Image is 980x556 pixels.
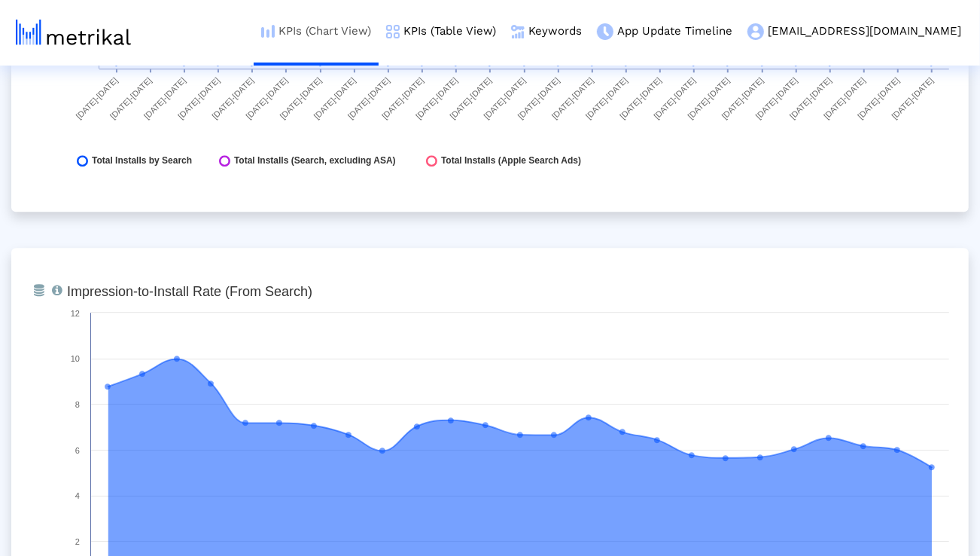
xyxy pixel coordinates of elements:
[652,75,697,121] text: [DATE]-[DATE]
[856,75,901,121] text: [DATE]-[DATE]
[210,75,255,121] text: [DATE]-[DATE]
[75,400,80,409] text: 8
[176,75,221,121] text: [DATE]-[DATE]
[75,446,80,455] text: 6
[75,75,120,121] text: [DATE]-[DATE]
[516,75,562,121] text: [DATE]-[DATE]
[686,75,731,121] text: [DATE]-[DATE]
[618,75,663,121] text: [DATE]-[DATE]
[244,75,289,121] text: [DATE]-[DATE]
[67,284,312,299] tspan: Impression-to-Install Rate (From Search)
[720,75,765,121] text: [DATE]-[DATE]
[234,155,396,166] span: Total Installs (Search, excluding ASA)
[71,309,80,318] text: 12
[441,155,581,166] span: Total Installs (Apple Search Ads)
[92,155,192,166] span: Total Installs by Search
[597,23,613,40] img: app-update-menu-icon.png
[386,25,400,38] img: kpi-table-menu-icon.png
[788,75,833,121] text: [DATE]-[DATE]
[346,75,391,121] text: [DATE]-[DATE]
[16,20,131,45] img: metrical-logo-light.png
[71,354,80,363] text: 10
[482,75,527,121] text: [DATE]-[DATE]
[108,75,154,121] text: [DATE]-[DATE]
[142,75,187,121] text: [DATE]-[DATE]
[754,75,799,121] text: [DATE]-[DATE]
[584,75,629,121] text: [DATE]-[DATE]
[312,75,358,121] text: [DATE]-[DATE]
[414,75,459,121] text: [DATE]-[DATE]
[511,25,525,38] img: keywords.png
[550,75,595,121] text: [DATE]-[DATE]
[278,75,323,121] text: [DATE]-[DATE]
[747,23,764,40] img: my-account-menu-icon.png
[890,75,935,121] text: [DATE]-[DATE]
[261,25,275,38] img: kpi-chart-menu-icon.png
[75,537,80,546] text: 2
[448,75,493,121] text: [DATE]-[DATE]
[822,75,867,121] text: [DATE]-[DATE]
[380,75,425,121] text: [DATE]-[DATE]
[75,491,80,500] text: 4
